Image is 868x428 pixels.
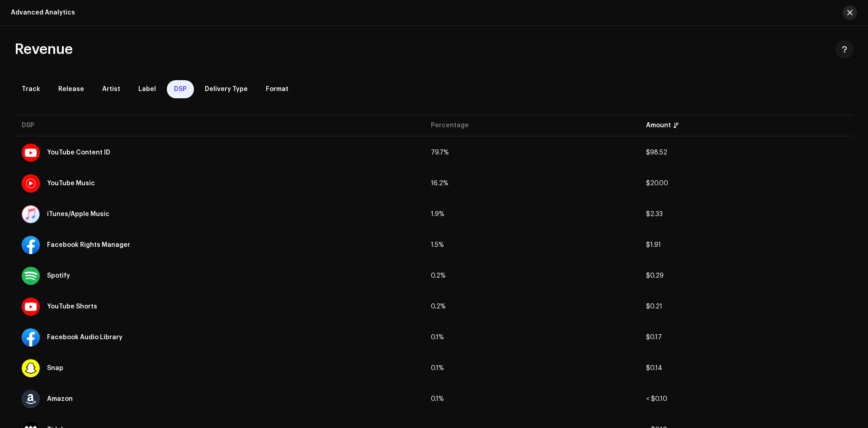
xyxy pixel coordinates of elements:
span: Delivery Type [205,86,248,93]
span: 16.2% [431,180,448,187]
span: 1.5% [431,242,444,248]
span: 1.9% [431,211,444,217]
span: $20.00 [646,180,668,187]
span: < $0.10 [646,396,667,402]
span: $2.33 [646,211,663,217]
span: 0.1% [431,396,444,402]
span: Format [266,86,288,93]
span: $1.91 [646,242,661,248]
span: 79.7% [431,149,449,156]
span: $98.52 [646,149,667,156]
span: 0.1% [431,365,444,371]
span: 0.1% [431,334,444,341]
span: $0.14 [646,365,662,371]
span: $0.29 [646,273,664,279]
span: 0.2% [431,303,446,310]
span: $0.17 [646,334,662,341]
span: 0.2% [431,273,446,279]
span: $0.21 [646,303,662,310]
span: Label [138,86,156,93]
span: DSP [174,86,187,93]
